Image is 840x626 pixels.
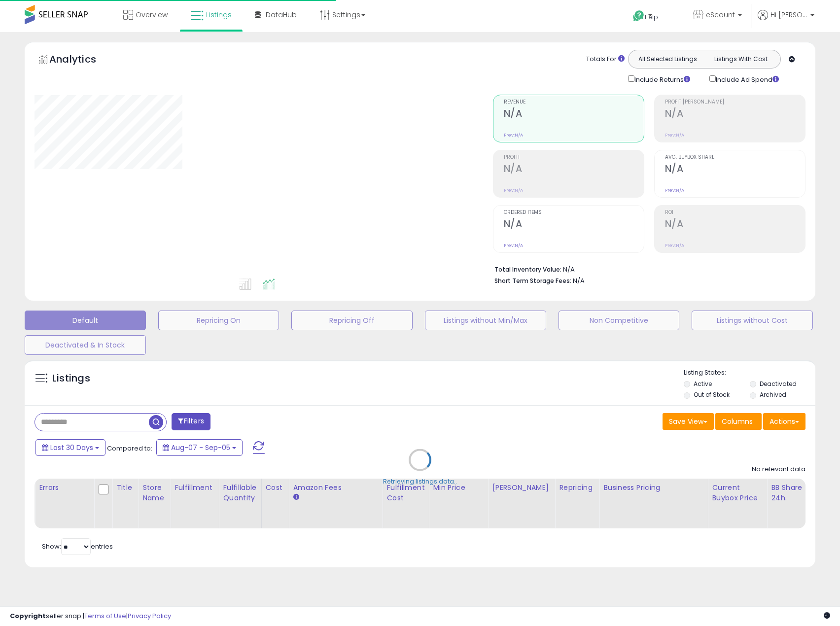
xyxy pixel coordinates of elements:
div: Include Ad Spend [702,73,795,85]
li: N/A [494,263,798,275]
span: Revenue [504,100,644,105]
span: Profit [PERSON_NAME] [665,100,805,105]
h2: N/A [504,163,644,176]
div: Retrieving listings data.. [383,477,457,486]
div: Include Returns [621,73,702,85]
button: Repricing Off [291,311,413,330]
b: Short Term Storage Fees: [494,277,571,285]
div: Totals For [586,55,625,64]
b: Total Inventory Value: [494,265,561,274]
small: Prev: N/A [665,243,684,248]
a: Help [625,2,677,32]
span: Ordered Items [504,210,644,215]
h5: Analytics [49,52,115,69]
i: Get Help [632,10,645,22]
span: Listings [206,10,232,20]
button: Deactivated & In Stock [25,335,146,355]
button: All Selected Listings [631,53,704,66]
button: Listings without Min/Max [425,311,546,330]
span: ROI [665,210,805,215]
h2: N/A [504,218,644,232]
span: Overview [136,10,168,20]
span: DataHub [266,10,297,20]
button: Non Competitive [559,311,680,330]
button: Listings without Cost [692,311,813,330]
h2: N/A [665,108,805,121]
small: Prev: N/A [504,187,523,193]
span: Avg. Buybox Share [665,155,805,160]
small: Prev: N/A [665,132,684,138]
small: Prev: N/A [504,243,523,248]
button: Listings With Cost [704,53,777,66]
span: N/A [573,276,585,285]
small: Prev: N/A [504,132,523,138]
h2: N/A [665,218,805,232]
a: Hi [PERSON_NAME] [758,10,814,32]
span: Profit [504,155,644,160]
span: Help [645,13,658,21]
button: Repricing On [158,311,280,330]
h2: N/A [665,163,805,176]
small: Prev: N/A [665,187,684,193]
h2: N/A [504,108,644,121]
span: Hi [PERSON_NAME] [770,10,807,20]
span: eScount [706,10,735,20]
button: Default [25,311,146,330]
